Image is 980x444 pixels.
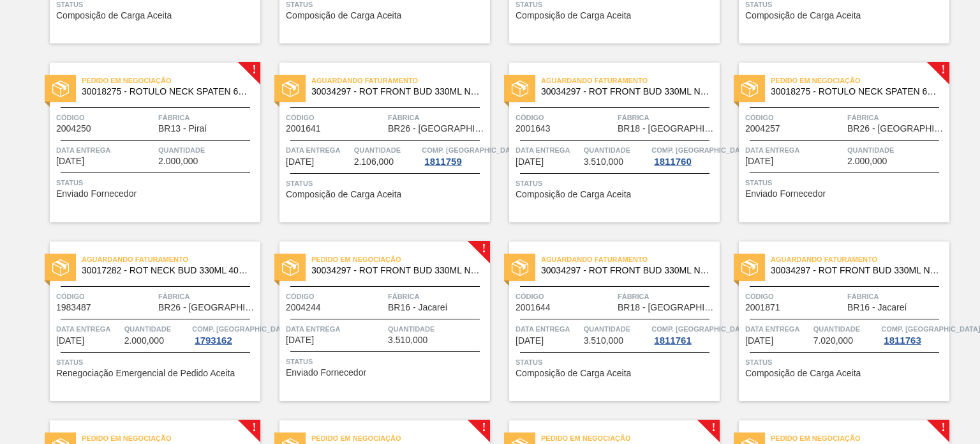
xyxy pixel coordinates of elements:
[745,336,773,346] span: 18/09/2025
[741,259,758,276] img: status
[56,144,155,157] span: Data entrega
[490,241,720,401] a: statusAguardando Faturamento30034297 - ROT FRONT BUD 330ML NIV25Código2001644FábricaBR18 - [GEOGR...
[286,177,487,190] span: Status
[56,157,84,166] span: 04/09/2025
[771,266,939,275] span: 30034297 - ROT FRONT BUD 330ML NIV25
[516,336,544,346] span: 18/09/2025
[388,303,447,312] span: BR16 - Jacareí
[847,124,946,134] span: BR26 - Uberlândia
[745,111,844,124] span: Código
[388,323,487,335] span: Quantidade
[52,80,69,97] img: status
[311,253,490,266] span: Pedido em Negociação
[56,124,91,134] span: 2004250
[771,253,949,266] span: Aguardando Faturamento
[516,11,631,20] span: Composição de Carga Aceita
[422,157,464,167] div: 1811759
[286,303,321,312] span: 2004244
[286,335,314,345] span: 11/09/2025
[422,144,487,167] a: Comp. [GEOGRAPHIC_DATA]1811759
[311,87,480,96] span: 30034297 - ROT FRONT BUD 330ML NIV25
[618,303,716,312] span: BR18 - Pernambuco
[260,241,490,401] a: !statusPedido em Negociação30034297 - ROT FRONT BUD 330ML NIV25Código2004244FábricaBR16 - Jacareí...
[31,63,260,222] a: !statusPedido em Negociação30018275 - ROTULO NECK SPATEN 600 RGB 36MIC REDONDOCódigo2004250Fábric...
[56,303,91,312] span: 1983487
[354,144,419,157] span: Quantidade
[124,323,189,335] span: Quantidade
[651,157,694,167] div: 1811760
[584,157,623,167] span: 3.510,000
[422,144,521,157] span: Comp. Carga
[56,111,155,124] span: Código
[516,290,614,303] span: Código
[516,177,716,190] span: Status
[541,87,709,96] span: 30034297 - ROT FRONT BUD 330ML NIV25
[56,290,155,303] span: Código
[584,144,649,157] span: Quantidade
[516,190,631,199] span: Composição de Carga Aceita
[56,369,235,378] span: Renegociação Emergencial de Pedido Aceita
[745,290,844,303] span: Código
[158,144,257,157] span: Quantidade
[741,80,758,97] img: status
[516,323,581,335] span: Data entrega
[720,63,949,222] a: !statusPedido em Negociação30018275 - ROTULO NECK SPATEN 600 RGB 36MIC REDONDOCódigo2004257Fábric...
[745,157,773,166] span: 07/09/2025
[512,259,528,276] img: status
[847,111,946,124] span: Fábrica
[541,253,720,266] span: Aguardando Faturamento
[311,266,480,275] span: 30034297 - ROT FRONT BUD 330ML NIV25
[56,176,257,189] span: Status
[158,124,207,134] span: BR13 - Piraí
[158,303,257,312] span: BR26 - Uberlândia
[56,336,84,346] span: 10/09/2025
[541,266,709,275] span: 30034297 - ROT FRONT BUD 330ML NIV25
[847,290,946,303] span: Fábrica
[516,144,581,157] span: Data entrega
[745,303,780,312] span: 2001871
[286,368,366,378] span: Enviado Fornecedor
[56,356,257,369] span: Status
[618,111,716,124] span: Fábrica
[282,80,299,97] img: status
[286,157,314,167] span: 05/09/2025
[52,259,69,276] img: status
[881,335,923,346] div: 1811763
[618,290,716,303] span: Fábrica
[282,259,299,276] img: status
[31,241,260,401] a: statusAguardando Faturamento30017282 - ROT NECK BUD 330ML 40MICRAS 429Código1983487FábricaBR26 - ...
[516,356,716,369] span: Status
[745,124,780,134] span: 2004257
[516,111,614,124] span: Código
[286,290,385,303] span: Código
[745,11,861,20] span: Composição de Carga Aceita
[56,189,137,199] span: Enviado Fornecedor
[286,323,385,335] span: Data entrega
[286,144,351,157] span: Data entrega
[651,144,716,167] a: Comp. [GEOGRAPHIC_DATA]1811760
[82,74,260,87] span: Pedido em Negociação
[651,144,750,157] span: Comp. Carga
[124,336,164,346] span: 2.000,000
[745,176,946,189] span: Status
[56,323,121,335] span: Data entrega
[388,111,487,124] span: Fábrica
[516,157,544,167] span: 07/09/2025
[82,266,250,275] span: 30017282 - ROT NECK BUD 330ML 40MICRAS 429
[745,189,826,199] span: Enviado Fornecedor
[158,111,257,124] span: Fábrica
[158,157,198,166] span: 2.000,000
[260,63,490,222] a: statusAguardando Faturamento30034297 - ROT FRONT BUD 330ML NIV25Código2001641FábricaBR26 - [GEOGR...
[584,323,649,335] span: Quantidade
[286,124,321,134] span: 2001641
[651,323,750,335] span: Comp. Carga
[771,87,939,96] span: 30018275 - ROTULO NECK SPATEN 600 RGB 36MIC REDONDO
[516,303,551,312] span: 2001644
[286,111,385,124] span: Código
[388,124,487,134] span: BR26 - Uberlândia
[881,323,946,346] a: Comp. [GEOGRAPHIC_DATA]1811763
[158,290,257,303] span: Fábrica
[388,335,427,345] span: 3.510,000
[82,87,250,96] span: 30018275 - ROTULO NECK SPATEN 600 RGB 36MIC REDONDO
[286,190,401,199] span: Composição de Carga Aceita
